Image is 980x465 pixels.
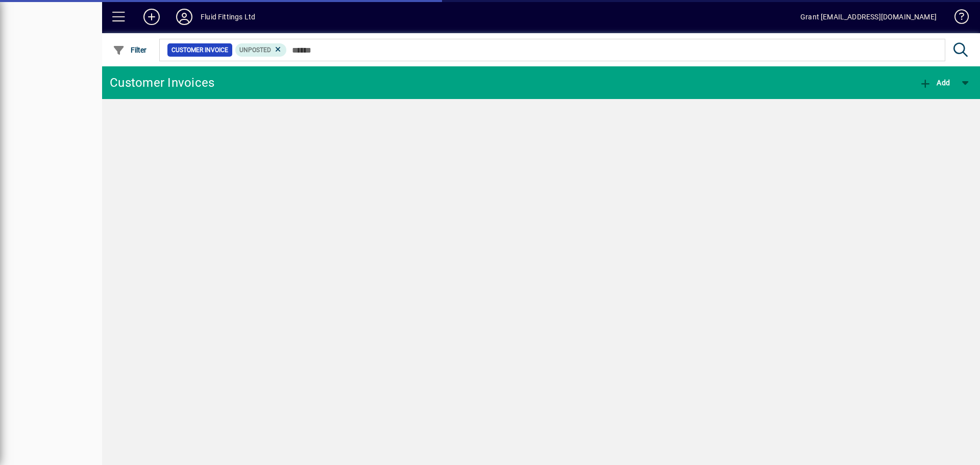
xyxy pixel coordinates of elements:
button: Add [917,74,952,92]
button: Profile [168,8,201,26]
span: Unposted [239,46,271,54]
span: Add [919,79,950,87]
button: Filter [110,41,150,59]
div: Fluid Fittings Ltd [201,9,255,25]
span: Filter [113,46,147,54]
mat-chip: Customer Invoice Status: Unposted [235,43,287,57]
div: Grant [EMAIL_ADDRESS][DOMAIN_NAME] [800,9,937,25]
a: Knowledge Base [947,2,967,35]
div: Customer Invoices [110,75,214,91]
span: Customer Invoice [171,45,228,55]
button: Add [135,8,168,26]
